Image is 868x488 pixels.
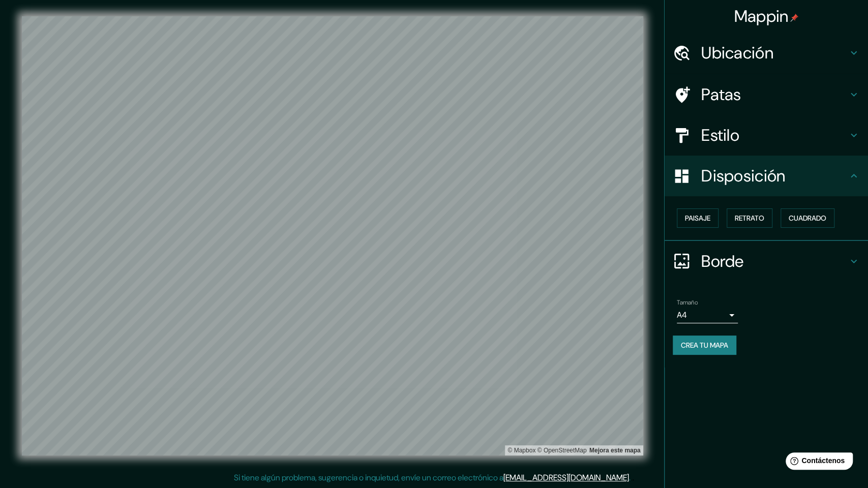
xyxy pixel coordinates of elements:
[789,213,826,223] font: Cuadrado
[507,447,535,454] font: © Mapbox
[701,165,785,187] font: Disposición
[677,208,719,228] button: Paisaje
[665,156,868,196] div: Disposición
[701,251,744,272] font: Borde
[734,6,789,27] font: Mappin
[677,307,738,323] div: A4
[665,74,868,115] div: Patas
[537,447,587,454] a: Mapa de calles abierto
[727,208,772,228] button: Retrato
[665,33,868,73] div: Ubicación
[665,241,868,282] div: Borde
[503,472,629,483] a: [EMAIL_ADDRESS][DOMAIN_NAME]
[629,472,631,483] font: .
[777,448,857,477] iframe: Lanzador de widgets de ayuda
[589,447,641,454] a: Map feedback
[781,208,834,228] button: Cuadrado
[632,472,634,483] font: .
[681,341,728,350] font: Crea tu mapa
[507,447,535,454] a: Mapbox
[790,14,798,22] img: pin-icon.png
[537,447,587,454] font: © OpenStreetMap
[631,472,632,483] font: .
[22,16,643,455] canvas: Mapa
[701,125,739,146] font: Estilo
[677,310,687,320] font: A4
[234,472,503,483] font: Si tiene algún problema, sugerencia o inquietud, envíe un correo electrónico a
[677,298,698,307] font: Tamaño
[701,84,741,105] font: Patas
[701,42,773,64] font: Ubicación
[735,213,764,223] font: Retrato
[673,335,736,355] button: Crea tu mapa
[685,213,710,223] font: Paisaje
[589,447,641,454] font: Mejora este mapa
[665,115,868,156] div: Estilo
